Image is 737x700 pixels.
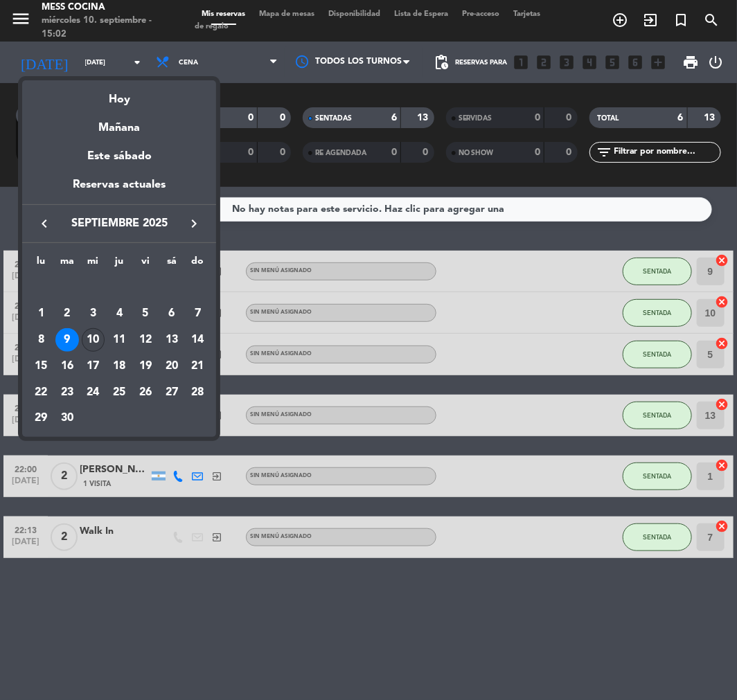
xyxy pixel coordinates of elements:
td: 3 de septiembre de 2025 [80,301,107,327]
td: 13 de septiembre de 2025 [159,327,185,353]
th: jueves [106,253,132,275]
td: 16 de septiembre de 2025 [54,353,80,379]
div: 25 [107,381,131,404]
td: 15 de septiembre de 2025 [28,353,54,379]
td: 29 de septiembre de 2025 [28,405,54,431]
td: 8 de septiembre de 2025 [28,327,54,353]
div: 29 [29,406,53,430]
div: 18 [107,355,131,378]
div: 17 [82,355,105,378]
div: 6 [160,303,184,326]
button: keyboard_arrow_right [181,215,206,233]
td: 17 de septiembre de 2025 [80,353,107,379]
th: domingo [185,253,211,275]
div: 11 [107,328,131,352]
i: keyboard_arrow_left [36,215,53,232]
td: 21 de septiembre de 2025 [185,353,211,379]
button: keyboard_arrow_left [32,215,57,233]
td: 25 de septiembre de 2025 [106,379,132,406]
div: 30 [55,406,79,430]
div: Hoy [22,80,216,109]
td: 9 de septiembre de 2025 [54,327,80,353]
td: SEP. [28,275,211,301]
div: 9 [55,328,79,352]
div: 26 [134,381,157,404]
div: 23 [55,381,79,404]
div: 24 [82,381,105,404]
div: 16 [55,355,79,378]
div: 8 [29,328,53,352]
div: Este sábado [22,137,216,176]
th: miércoles [80,253,107,275]
td: 12 de septiembre de 2025 [132,327,159,353]
td: 22 de septiembre de 2025 [28,379,54,406]
div: 5 [134,303,157,326]
div: 13 [160,328,184,352]
td: 10 de septiembre de 2025 [80,327,107,353]
td: 18 de septiembre de 2025 [106,353,132,379]
td: 28 de septiembre de 2025 [185,379,211,406]
div: Reservas actuales [22,176,216,204]
td: 11 de septiembre de 2025 [106,327,132,353]
div: 3 [82,303,105,326]
div: 7 [186,303,209,326]
td: 7 de septiembre de 2025 [185,301,211,327]
div: 12 [134,328,157,352]
td: 30 de septiembre de 2025 [54,405,80,431]
div: 22 [29,381,53,404]
td: 23 de septiembre de 2025 [54,379,80,406]
span: septiembre 2025 [57,215,181,233]
td: 14 de septiembre de 2025 [185,327,211,353]
td: 19 de septiembre de 2025 [132,353,159,379]
td: 5 de septiembre de 2025 [132,301,159,327]
td: 1 de septiembre de 2025 [28,301,54,327]
td: 2 de septiembre de 2025 [54,301,80,327]
i: keyboard_arrow_right [186,215,202,232]
div: 19 [134,355,157,378]
div: Mañana [22,109,216,137]
td: 20 de septiembre de 2025 [159,353,185,379]
div: 20 [160,355,184,378]
th: sábado [159,253,185,275]
div: 27 [160,381,184,404]
td: 26 de septiembre de 2025 [132,379,159,406]
td: 24 de septiembre de 2025 [80,379,107,406]
th: martes [54,253,80,275]
div: 15 [29,355,53,378]
div: 4 [107,303,131,326]
td: 6 de septiembre de 2025 [159,301,185,327]
div: 14 [186,328,209,352]
div: 21 [186,355,209,378]
td: 27 de septiembre de 2025 [159,379,185,406]
div: 2 [55,303,79,326]
div: 28 [186,381,209,404]
div: 10 [82,328,105,352]
td: 4 de septiembre de 2025 [106,301,132,327]
th: lunes [28,253,54,275]
th: viernes [132,253,159,275]
div: 1 [29,303,53,326]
